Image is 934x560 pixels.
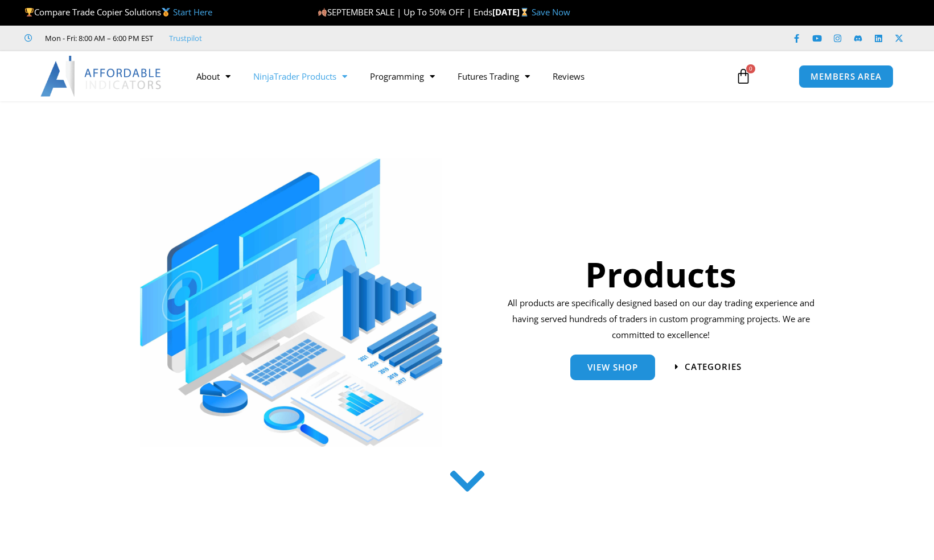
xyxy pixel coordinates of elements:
a: 0 [718,60,768,93]
a: View Shop [570,355,655,380]
span: SEPTEMBER SALE | Up To 50% OFF | Ends [318,6,492,18]
a: categories [675,363,742,371]
a: Trustpilot [169,31,202,45]
span: Mon - Fri: 8:00 AM – 6:00 PM EST [42,31,153,45]
img: 🏆 [25,8,34,17]
a: MEMBERS AREA [799,65,894,88]
a: Save Now [532,6,570,18]
a: Reviews [541,63,596,89]
h1: Products [504,250,818,298]
span: categories [685,363,742,371]
a: Futures Trading [446,63,541,89]
img: 🥇 [162,8,170,17]
a: Programming [359,63,446,89]
a: About [185,63,242,89]
a: NinjaTrader Products [242,63,359,89]
span: Compare Trade Copier Solutions [24,6,212,18]
img: ProductsSection scaled | Affordable Indicators – NinjaTrader [140,158,442,447]
span: 0 [746,64,755,73]
span: MEMBERS AREA [810,72,882,81]
img: 🍂 [318,8,327,17]
img: LogoAI | Affordable Indicators – NinjaTrader [40,56,163,97]
strong: [DATE] [492,6,532,18]
p: All products are specifically designed based on our day trading experience and having served hund... [504,295,818,343]
img: ⌛ [520,8,529,17]
a: Start Here [173,6,212,18]
nav: Menu [185,63,722,89]
span: View Shop [587,363,638,372]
